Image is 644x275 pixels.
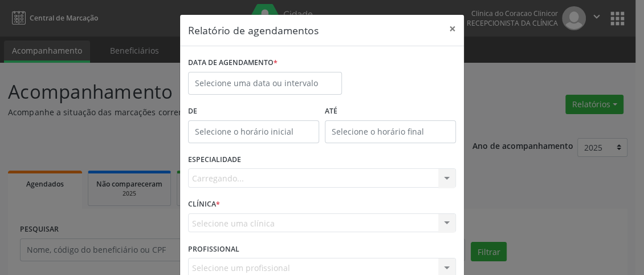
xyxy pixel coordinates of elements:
[188,240,239,258] label: PROFISSIONAL
[188,54,278,72] label: DATA DE AGENDAMENTO
[188,23,319,38] h5: Relatório de agendamentos
[188,72,342,95] input: Selecione uma data ou intervalo
[188,196,220,213] label: CLÍNICA
[188,120,319,143] input: Selecione o horário inicial
[325,103,456,120] label: ATÉ
[188,103,319,120] label: De
[325,120,456,143] input: Selecione o horário final
[441,15,464,43] button: Close
[188,151,241,169] label: ESPECIALIDADE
